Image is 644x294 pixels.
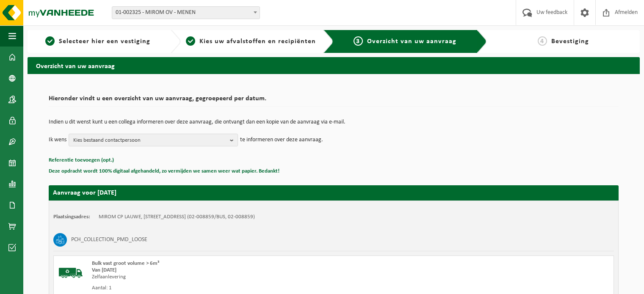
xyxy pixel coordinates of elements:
[551,38,589,45] span: Bevestiging
[59,38,150,45] span: Selecteer hier een vestiging
[367,38,456,45] span: Overzicht van uw aanvraag
[92,274,368,280] div: Zelfaanlevering
[538,36,547,46] span: 4
[49,166,279,177] button: Deze opdracht wordt 100% digitaal afgehandeld, zo vermijden we samen weer wat papier. Bedankt!
[49,95,619,107] h2: Hieronder vindt u een overzicht van uw aanvraag, gegroepeerd per datum.
[32,36,164,47] a: 1Selecteer hier een vestiging
[112,7,260,19] span: 01-002325 - MIROM OV - MENEN
[92,261,159,266] span: Bulk vast groot volume > 6m³
[49,119,619,125] p: Indien u dit wenst kunt u een collega informeren over deze aanvraag, die ontvangt dan een kopie v...
[45,36,55,46] span: 1
[199,38,316,45] span: Kies uw afvalstoffen en recipiënten
[186,36,195,46] span: 2
[53,190,116,196] strong: Aanvraag voor [DATE]
[49,155,114,166] button: Referentie toevoegen (opt.)
[58,260,83,286] img: BL-SO-LV.png
[99,214,255,220] td: MIROM CP LAUWE, [STREET_ADDRESS] (02-008859/BUS, 02-008859)
[73,134,227,147] span: Kies bestaand contactpersoon
[69,134,238,146] button: Kies bestaand contactpersoon
[71,233,147,247] h3: PCH_COLLECTION_PMD_LOOSE
[92,285,368,291] div: Aantal: 1
[92,267,116,273] strong: Van [DATE]
[112,6,260,19] span: 01-002325 - MIROM OV - MENEN
[185,36,317,47] a: 2Kies uw afvalstoffen en recipiënten
[28,57,640,74] h2: Overzicht van uw aanvraag
[53,214,90,220] strong: Plaatsingsadres:
[354,36,363,46] span: 3
[49,134,66,146] p: Ik wens
[240,134,323,146] p: te informeren over deze aanvraag.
